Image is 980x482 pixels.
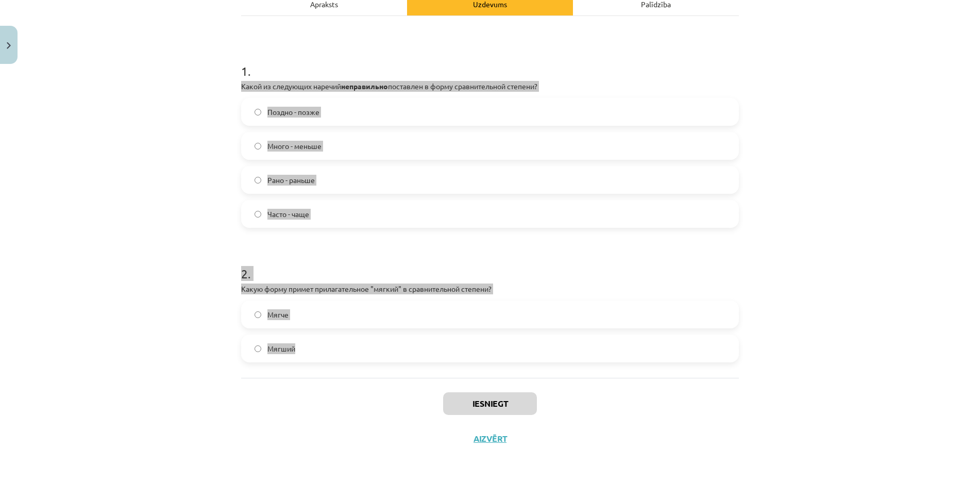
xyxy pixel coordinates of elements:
span: Часто - чаще [267,209,309,220]
img: icon-close-lesson-0947bae3869378f0d4975bcd49f059093ad1ed9edebbc8119c70593378902aed.svg [7,42,11,49]
span: Мягший [267,343,295,354]
input: Много - меньше [255,143,261,149]
input: Часто - чаще [255,211,261,218]
strong: неправильно [341,81,388,91]
input: Мягший [255,345,261,352]
p: Какую форму примет прилагательное "мягкий" в сравнительной степени? [241,284,739,294]
span: Много - меньше [267,141,322,152]
input: Мягче [255,311,261,318]
h1: 1 . [241,46,739,78]
input: Поздно - позже [255,109,261,115]
h1: 2 . [241,248,739,280]
span: Рано - раньше [267,175,315,186]
span: Мягче [267,309,289,320]
input: Рано - раньше [255,177,261,184]
button: Iesniegt [443,392,537,415]
span: Поздно - позже [267,107,319,118]
button: Aizvērt [470,434,510,444]
p: Какой из следующих наречий поставлен в форму сравнительной степени? [241,81,739,92]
